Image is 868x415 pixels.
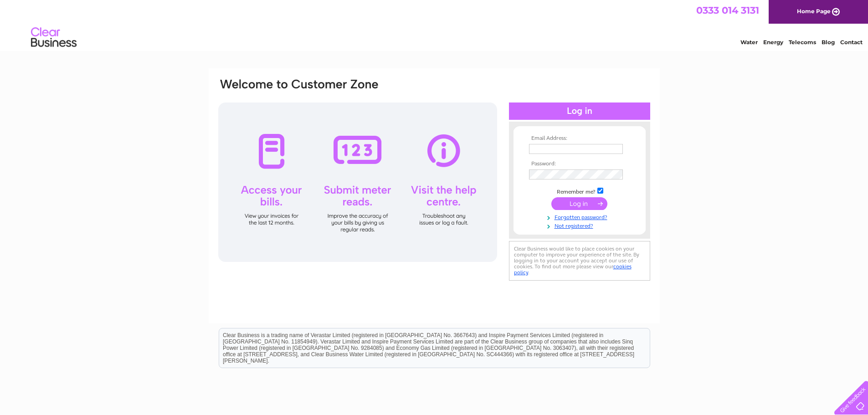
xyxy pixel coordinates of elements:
div: Clear Business is a trading name of Verastar Limited (registered in [GEOGRAPHIC_DATA] No. 3667643... [219,5,650,44]
a: Contact [840,39,863,46]
a: Forgotten password? [529,212,632,221]
a: 0333 014 3131 [696,5,759,16]
input: Submit [551,197,607,210]
th: Password: [527,161,632,167]
a: cookies policy [514,263,632,276]
a: Telecoms [789,39,816,46]
img: logo.png [31,24,77,51]
th: Email Address: [527,135,632,142]
a: Energy [763,39,783,46]
a: Water [740,39,758,46]
td: Remember me? [527,186,632,195]
a: Blog [822,39,835,46]
a: Not registered? [529,221,632,230]
div: Clear Business would like to place cookies on your computer to improve your experience of the sit... [509,241,650,281]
